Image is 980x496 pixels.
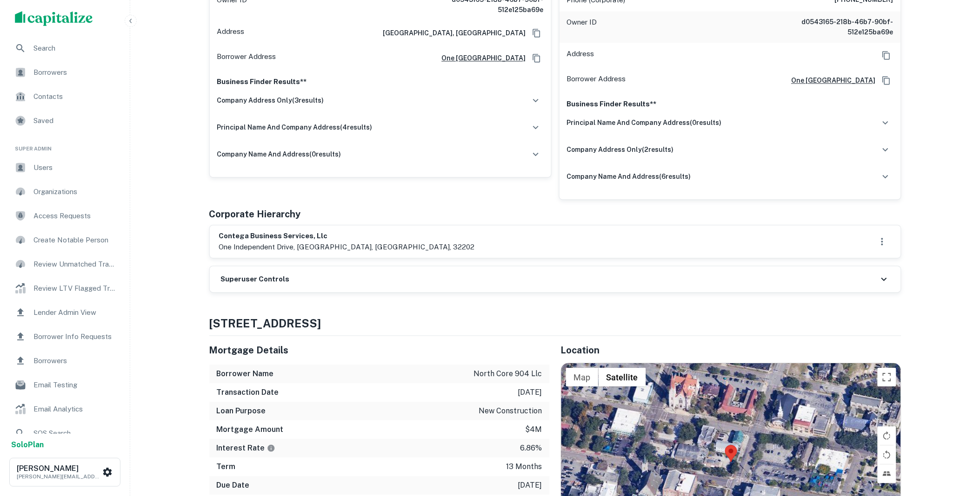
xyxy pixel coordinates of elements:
[878,445,896,464] button: Rotate map counterclockwise
[782,17,893,37] h6: d0543165-218b-46b7-90bf-512e125ba69e
[507,461,542,472] p: 13 months
[376,28,526,38] h6: [GEOGRAPHIC_DATA], [GEOGRAPHIC_DATA]
[221,274,290,285] h6: Superuser Controls
[567,73,626,87] p: Borrower Address
[217,51,276,65] p: Borrower Address
[219,231,475,241] h6: contega business services, llc
[518,480,542,491] p: [DATE]
[530,51,544,65] button: Copy Address
[7,350,122,372] a: Borrowers
[219,241,475,253] p: one independent drive, [GEOGRAPHIC_DATA], [GEOGRAPHIC_DATA], 32202
[267,444,275,452] svg: The interest rates displayed on the website are for informational purposes only and may be report...
[11,439,44,450] a: SoloPlan
[878,464,896,483] button: Tilt map
[217,387,279,398] h6: Transaction Date
[880,48,893,62] button: Copy Address
[33,210,117,222] span: Access Requests
[599,368,646,386] button: Show satellite imagery
[7,301,122,324] a: Lender Admin View
[7,61,122,84] a: Borrowers
[7,422,122,444] a: SOS Search
[7,326,122,348] div: Borrower Info Requests
[33,115,117,126] span: Saved
[217,76,544,87] p: Business Finder Results**
[33,307,117,318] span: Lender Admin View
[518,387,542,398] p: [DATE]
[7,134,122,157] li: Super Admin
[567,171,691,182] h6: company name and address ( 6 results)
[880,73,893,87] button: Copy Address
[217,122,373,132] h6: principal name and company address ( 4 results)
[434,53,526,63] a: one [GEOGRAPHIC_DATA]
[209,207,301,221] h5: Corporate Hierarchy
[474,368,542,379] p: north core 904 llc
[209,315,901,332] h4: [STREET_ADDRESS]
[33,162,117,173] span: Users
[7,398,122,420] a: Email Analytics
[33,186,117,197] span: Organizations
[17,472,100,481] p: [PERSON_NAME][EMAIL_ADDRESS][DOMAIN_NAME]
[878,426,896,445] button: Rotate map clockwise
[33,91,117,102] span: Contacts
[209,343,550,357] h5: Mortgage Details
[217,26,245,40] p: Address
[530,26,544,40] button: Copy Address
[11,440,44,449] strong: Solo Plan
[566,368,599,386] button: Show street map
[33,43,117,54] span: Search
[7,85,122,108] a: Contacts
[15,11,93,26] img: capitalize-logo.png
[33,67,117,78] span: Borrowers
[526,424,542,435] p: $4m
[33,379,117,391] span: Email Testing
[561,343,901,357] h5: Location
[567,98,893,110] p: Business Finder Results**
[784,75,876,85] a: one [GEOGRAPHIC_DATA]
[7,110,122,132] a: Saved
[33,404,117,415] span: Email Analytics
[7,157,122,179] a: Users
[33,235,117,246] span: Create Notable Person
[7,181,122,203] a: Organizations
[7,229,122,251] a: Create Notable Person
[217,368,274,379] h6: Borrower Name
[33,331,117,342] span: Borrower Info Requests
[217,405,266,417] h6: Loan Purpose
[7,37,122,59] a: Search
[7,253,122,275] a: Review Unmatched Transactions
[217,443,275,454] h6: Interest Rate
[7,205,122,227] a: Access Requests
[217,149,341,159] h6: company name and address ( 0 results)
[479,405,542,417] p: new construction
[9,458,120,487] button: [PERSON_NAME][PERSON_NAME][EMAIL_ADDRESS][DOMAIN_NAME]
[567,48,594,62] p: Address
[933,422,980,466] iframe: Chat Widget
[7,277,122,300] a: Review LTV Flagged Transactions
[7,374,122,396] a: Email Testing
[33,355,117,366] span: Borrowers
[567,17,597,37] p: Owner ID
[217,424,284,435] h6: Mortgage Amount
[33,259,117,270] span: Review Unmatched Transactions
[17,465,100,472] h6: [PERSON_NAME]
[217,461,236,472] h6: Term
[33,283,117,294] span: Review LTV Flagged Transactions
[878,368,896,386] button: Toggle fullscreen view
